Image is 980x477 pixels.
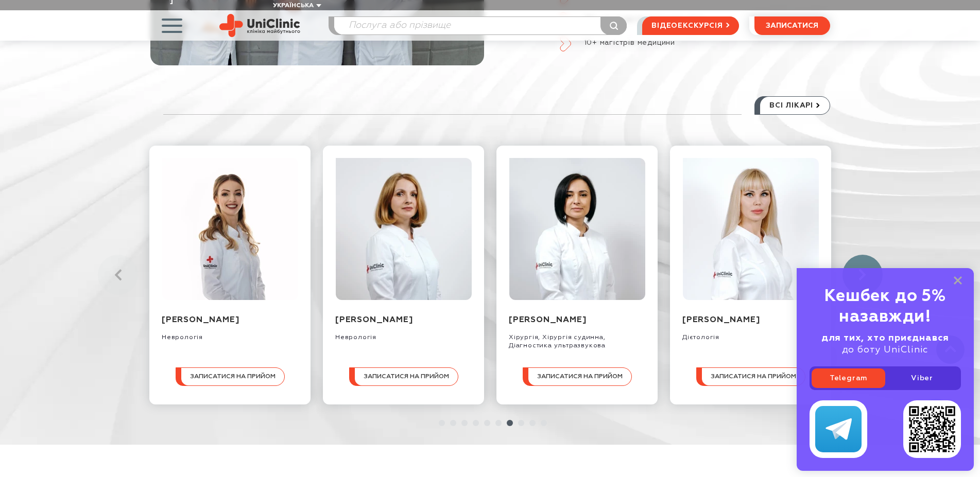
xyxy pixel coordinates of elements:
[349,367,458,386] button: записатися на прийом
[710,373,796,380] span: записатися на прийом
[162,158,298,300] img: Мєдвєдкова Світлана Олександрівна
[885,368,959,388] a: Viber
[810,332,961,356] div: до боту UniClinic
[642,16,738,35] a: відеоекскурсія
[537,373,622,380] span: записатися на прийом
[821,333,949,343] b: для тих, хто приєднався
[682,326,819,342] div: Дієтологія
[696,367,805,386] button: записатися на прийом
[769,97,813,114] span: всі лікарі
[651,17,723,34] span: відеоекскурсія
[509,225,645,232] a: Смирнова Дар'я Олександрівна
[682,316,760,324] a: [PERSON_NAME]
[363,373,449,380] span: записатися на прийом
[509,326,645,350] div: Хірургія, Хірургія судинна, Діагностика ультразвукова
[812,368,885,388] a: Telegram
[335,326,472,342] div: Неврологія
[560,36,830,50] li: 10+ магістрів медицини
[335,225,471,232] a: Кравченко Наталія Володимирівна
[509,316,586,324] a: [PERSON_NAME]
[270,2,321,10] button: Українська
[334,17,627,34] input: Послуга або прізвище
[335,316,412,324] a: [PERSON_NAME]
[335,158,471,300] img: Кравченко Наталія Володимирівна
[273,3,314,9] span: Українська
[766,22,818,29] span: записатися
[162,326,298,342] div: Неврологія
[682,158,818,300] img: Михайлик Олена Анатоліївна
[190,373,275,380] span: записатися на прийом
[522,367,631,386] button: записатися на прийом
[175,367,284,386] button: записатися на прийом
[810,286,961,327] div: Кешбек до 5% назавжди!
[162,316,239,324] a: [PERSON_NAME]
[682,225,818,232] a: Михайлик Олена Анатоліївна
[509,158,645,300] img: Смирнова Дар'я Олександрівна
[754,16,830,35] button: записатися
[754,96,830,115] a: всі лікарі
[219,14,300,37] img: Uniclinic
[162,225,298,232] a: Мєдвєдкова Світлана Олександрівна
